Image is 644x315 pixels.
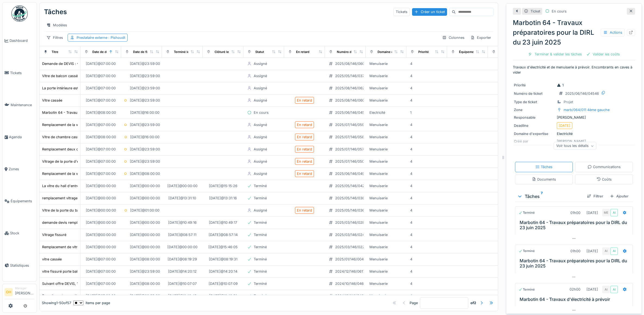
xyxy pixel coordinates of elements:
[86,122,116,127] div: [DATE] @ 07:00:00
[42,196,191,201] div: remplacement vitrage du châssis fixe de la porte d'entrée avec un double vitrage sécurisé
[297,171,312,176] div: En retard
[42,208,95,213] div: Vitre de la porte du balcon brisé
[44,5,67,19] div: Tâches
[77,35,125,40] div: Prestataire externe
[570,248,580,254] div: 01h00
[514,83,555,88] div: Priorité
[2,57,37,89] a: Tickets
[44,34,65,42] div: Filtres
[5,286,34,299] a: OH Manager[PERSON_NAME]
[130,171,160,176] div: [DATE] @ 08:00:00
[526,51,584,58] div: Terminer & valider les tâches
[208,244,238,250] div: [DATE] @ 15:46:05
[254,122,267,127] div: Assigné
[130,73,160,78] div: [DATE] @ 23:59:00
[410,134,412,140] div: 4
[254,220,267,225] div: Terminé
[174,50,189,54] div: Terminé le
[2,153,37,185] a: Zones
[130,110,159,115] div: [DATE] @ 16:00:00
[410,244,412,250] div: 4
[335,281,368,286] div: 2024/10/146/04628
[168,269,197,274] div: [DATE] @ 14:20:12
[601,29,625,36] div: Actions
[369,257,388,262] div: Menuiserie
[130,61,160,66] div: [DATE] @ 23:59:00
[369,281,388,286] div: Menuiserie
[335,171,369,176] div: 2025/06/146/04955
[130,257,160,262] div: [DATE] @ 08:00:00
[92,50,127,54] div: Date de début planifiée
[130,208,159,213] div: [DATE] @ 01:00:00
[130,183,160,188] div: [DATE] @ 00:00:00
[557,83,564,88] div: 1
[369,98,388,103] div: Menuiserie
[369,232,388,237] div: Menuiserie
[86,159,116,164] div: [DATE] @ 07:00:00
[254,257,267,262] div: Terminé
[369,196,388,201] div: Menuiserie
[410,220,412,225] div: 4
[52,50,58,54] div: Titre
[335,244,369,250] div: 2025/03/146/02293
[530,9,540,14] div: Ticket
[254,244,267,250] div: Terminé
[130,244,160,250] div: [DATE] @ 00:00:00
[209,196,237,201] div: [DATE] @ 13:31:16
[215,50,229,54] div: Clôturé le
[42,281,382,286] div: Suivant offre DEVIS, 105606 Concerne : [STREET_ADDRESS] Maalmi Fourniture et pose d'un double vit...
[410,208,412,213] div: 4
[2,249,37,281] a: Statistiques
[254,281,267,286] div: Terminé
[552,9,567,14] div: En cours
[167,183,197,188] div: [DATE] @ 00:00:00
[209,232,238,237] div: [DATE] @ 08:57:14
[10,231,34,236] span: Stock
[2,217,37,249] a: Stock
[130,281,160,286] div: [DATE] @ 08:00:00
[86,147,116,152] div: [DATE] @ 07:00:00
[588,164,621,169] div: Communications
[369,110,385,115] div: Electricité
[15,286,34,298] li: [PERSON_NAME]
[369,244,388,250] div: Menuiserie
[209,293,237,298] div: [DATE] @ 11:42:51
[519,287,535,292] div: Terminé
[519,249,535,253] div: Terminé
[42,122,117,127] div: Remplacement de la vitre de la porte du living
[610,247,618,255] div: AI
[369,147,388,152] div: Menuiserie
[86,257,116,262] div: [DATE] @ 07:00:00
[602,286,610,293] div: AI
[596,177,612,182] div: Coûts
[369,122,388,127] div: Menuiserie
[335,220,368,225] div: 2025/03/146/02818
[2,121,37,153] a: Agenda
[369,86,388,91] div: Menuiserie
[5,288,13,296] li: OH
[410,98,412,103] div: 4
[369,171,388,176] div: Menuiserie
[11,5,28,22] img: Badge_color-CXgf-gQk.svg
[586,248,598,254] div: [DATE]
[254,73,267,78] div: Assigné
[335,122,369,127] div: 2025/07/146/05930
[168,293,197,298] div: [DATE] @ 11:42:49
[86,244,116,250] div: [DATE] @ 00:00:00
[167,244,197,250] div: [DATE] @ 00:00:00
[410,86,412,91] div: 4
[514,91,555,96] div: Numéro de ticket
[130,98,160,103] div: [DATE] @ 23:59:00
[418,50,429,54] div: Priorité
[565,91,599,96] div: 2025/06/146/04546
[2,25,37,57] a: Dashboard
[86,134,116,140] div: [DATE] @ 08:00:00
[2,89,37,121] a: Maintenance
[86,171,116,176] div: [DATE] @ 07:00:00
[86,196,116,201] div: [DATE] @ 00:00:00
[520,220,630,230] h3: Marbotin 64 - Travaux préparatoires pour la DIRL du 23 juin 2025
[335,208,369,213] div: 2025/05/146/03672
[378,50,408,54] div: Domaine d'expertise
[335,183,369,188] div: 2025/05/146/04243
[86,110,116,115] div: [DATE] @ 08:00:00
